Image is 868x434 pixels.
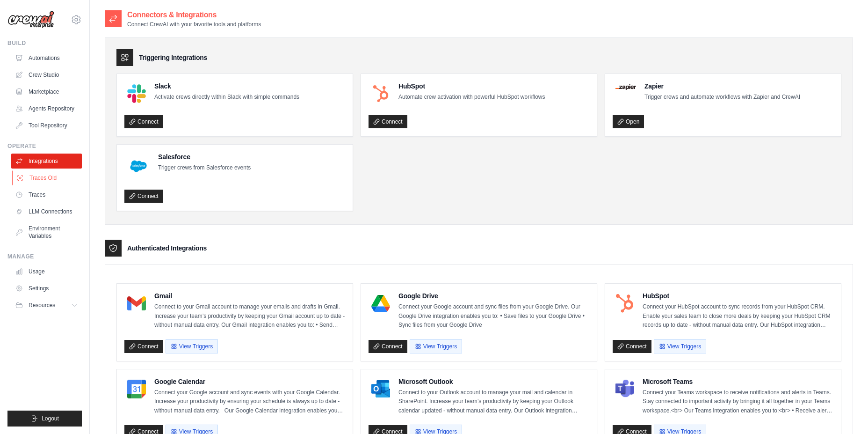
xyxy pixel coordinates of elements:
h4: HubSpot [643,291,833,301]
h4: Google Drive [398,291,589,301]
p: Connect to your Gmail account to manage your emails and drafts in Gmail. Increase your team’s pro... [154,302,345,330]
div: Operate [7,142,82,150]
h4: HubSpot [398,81,545,91]
h4: Salesforce [158,152,251,162]
a: Connect [124,340,163,353]
a: Environment Variables [11,221,82,243]
div: Build [7,39,82,47]
h3: Authenticated Integrations [127,243,207,253]
h4: Google Calendar [154,377,345,386]
a: Tool Repository [11,118,82,133]
a: Crew Studio [11,67,82,82]
p: Trigger crews from Salesforce events [158,163,251,173]
img: Google Drive Logo [371,294,390,313]
a: Traces [11,187,82,202]
img: Salesforce Logo [127,155,150,177]
p: Connect your Google account and sync events with your Google Calendar. Increase your productivity... [154,388,345,416]
a: Automations [11,51,82,66]
button: Logout [7,411,82,427]
button: View Triggers [654,339,706,353]
h4: Microsoft Outlook [398,377,589,386]
img: Slack Logo [127,84,146,103]
h4: Microsoft Teams [643,377,833,386]
img: Microsoft Outlook Logo [371,380,390,398]
p: Automate crew activation with powerful HubSpot workflows [398,93,545,102]
p: Connect your HubSpot account to sync records from your HubSpot CRM. Enable your sales team to clo... [643,302,833,330]
a: Connect [369,115,407,128]
h2: Connectors & Integrations [127,9,261,21]
a: Connect [613,340,651,353]
p: Connect to your Outlook account to manage your mail and calendar in SharePoint. Increase your tea... [398,388,589,416]
h4: Zapier [644,81,800,91]
p: Activate crews directly within Slack with simple commands [154,93,299,102]
div: Manage [7,253,82,260]
span: Logout [42,415,59,422]
a: Marketplace [11,84,82,99]
img: Gmail Logo [127,294,146,313]
a: Agents Repository [11,101,82,116]
a: Connect [124,115,163,128]
p: Connect CrewAI with your favorite tools and platforms [127,21,261,28]
h4: Gmail [154,291,345,301]
img: Logo [7,11,54,29]
a: Traces Old [12,170,83,185]
img: HubSpot Logo [371,84,390,103]
button: View Triggers [166,339,218,353]
a: Connect [369,340,407,353]
img: Microsoft Teams Logo [615,380,634,398]
button: Resources [11,298,82,313]
img: Zapier Logo [615,84,636,90]
a: Integrations [11,154,82,169]
img: Google Calendar Logo [127,380,146,398]
h3: Triggering Integrations [139,53,207,62]
button: View Triggers [410,339,462,353]
a: Usage [11,264,82,279]
p: Connect your Teams workspace to receive notifications and alerts in Teams. Stay connected to impo... [643,388,833,416]
a: Open [613,115,644,128]
a: LLM Connections [11,204,82,219]
p: Connect your Google account and sync files from your Google Drive. Our Google Drive integration e... [398,302,589,330]
p: Trigger crews and automate workflows with Zapier and CrewAI [644,93,800,102]
h4: Slack [154,81,299,91]
span: Resources [29,302,55,309]
img: HubSpot Logo [615,294,634,313]
a: Connect [124,190,163,203]
a: Settings [11,281,82,296]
